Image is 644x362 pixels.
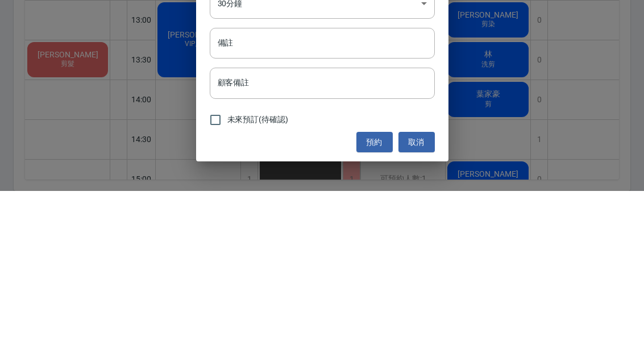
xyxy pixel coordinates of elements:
label: 服務時長 [218,154,242,163]
button: 取消 [398,303,435,324]
button: 預約 [356,303,393,324]
div: 30分鐘 [210,159,435,190]
label: 顧客姓名 [218,114,246,123]
div: 設定可預約人數上限 [210,39,435,70]
span: 設定可預約人數上限 [251,48,426,60]
span: 未來預訂(待確認) [227,285,289,297]
label: 顧客電話 [218,74,246,83]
